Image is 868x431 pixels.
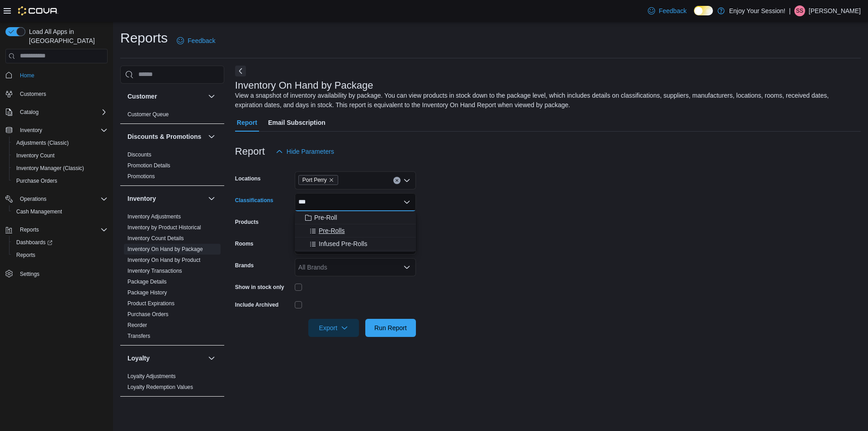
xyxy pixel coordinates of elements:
span: Loyalty Adjustments [127,373,176,380]
span: Inventory Count [16,152,55,159]
span: Inventory Adjustments [127,213,181,220]
button: Run Report [365,319,416,337]
a: Inventory Transactions [127,268,182,274]
span: Pre-Rolls [319,226,345,235]
a: Adjustments (Classic) [13,137,72,148]
nav: Complex example [5,65,108,304]
span: Inventory Manager (Classic) [13,163,108,174]
span: Pre-Roll [314,213,337,222]
label: Include Archived [235,301,278,308]
button: Open list of options [403,264,410,271]
span: Reports [16,251,35,259]
p: Enjoy Your Session! [729,5,786,16]
a: Package Details [127,279,167,285]
a: Inventory Adjustments [127,213,181,220]
span: Promotions [127,173,155,180]
a: Settings [16,269,43,279]
h3: Inventory [127,194,156,203]
span: Reports [20,226,39,233]
button: OCM [206,404,217,415]
button: Reports [16,224,42,235]
button: Close list of options [403,199,410,206]
span: Home [16,70,108,81]
button: Discounts & Promotions [127,132,204,141]
button: Adjustments (Classic) [9,137,111,149]
span: Export [314,319,354,337]
span: Inventory Count [13,150,108,161]
div: Choose from the following options [295,211,416,251]
a: Customer Queue [127,111,169,118]
button: Inventory [206,193,217,204]
span: Reports [16,224,108,235]
button: Pre-Roll [295,211,416,224]
span: Operations [20,195,47,203]
span: Adjustments (Classic) [16,139,69,147]
button: Cash Management [9,205,111,218]
label: Rooms [235,240,254,247]
a: Inventory Count Details [127,235,184,242]
span: Discounts [127,151,151,158]
a: Product Expirations [127,300,175,307]
label: Classifications [235,197,274,204]
button: Export [308,319,359,337]
span: Report [237,114,257,132]
a: Feedback [173,32,219,50]
a: Purchase Orders [13,175,61,186]
h3: Loyalty [127,354,150,363]
a: Loyalty Adjustments [127,373,176,379]
span: Package Details [127,278,167,285]
span: Inventory Manager (Classic) [16,165,84,172]
span: Settings [20,270,39,278]
label: Locations [235,175,261,182]
h3: Inventory On Hand by Package [235,80,373,91]
button: Reports [9,249,111,261]
span: Customers [20,90,46,98]
button: Loyalty [127,354,204,363]
button: Inventory [2,124,111,137]
div: View a snapshot of inventory availability by package. You can view products in stock down to the ... [235,91,856,110]
span: Inventory On Hand by Product [127,256,200,264]
span: Feedback [188,36,215,45]
button: Hide Parameters [272,142,338,161]
span: Inventory [20,127,42,134]
button: Customer [127,92,204,101]
span: Port Perry [302,175,327,185]
button: Inventory Count [9,149,111,162]
a: Inventory Count [13,150,58,161]
button: Remove Port Perry from selection in this group [329,177,334,183]
div: Customer [120,109,224,123]
span: Run Report [374,323,407,332]
a: Home [16,70,38,81]
a: Cash Management [13,206,66,217]
span: Loyalty Redemption Values [127,384,193,391]
span: Reorder [127,322,147,329]
span: Inventory On Hand by Package [127,246,203,253]
h3: Report [235,146,265,157]
button: Inventory Manager (Classic) [9,162,111,175]
a: Package History [127,289,167,296]
button: Discounts & Promotions [206,131,217,142]
span: SS [796,5,803,16]
a: Inventory Manager (Classic) [13,163,88,174]
p: | [789,5,791,16]
div: Discounts & Promotions [120,149,224,185]
span: Inventory [16,125,108,136]
span: Infused Pre-Rolls [319,239,367,248]
span: Dashboards [16,239,52,246]
button: Next [235,66,246,76]
span: Transfers [127,332,150,340]
a: Dashboards [9,236,111,249]
span: Feedback [659,6,686,15]
span: Cash Management [13,206,108,217]
span: Catalog [16,107,108,118]
button: Catalog [2,106,111,118]
span: Catalog [20,109,38,116]
span: Cash Management [16,208,62,215]
span: Inventory Count Details [127,235,184,242]
span: Email Subscription [268,114,325,132]
span: Inventory Transactions [127,267,182,275]
span: Reports [13,250,108,260]
button: Purchase Orders [9,175,111,187]
a: Feedback [644,2,690,20]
